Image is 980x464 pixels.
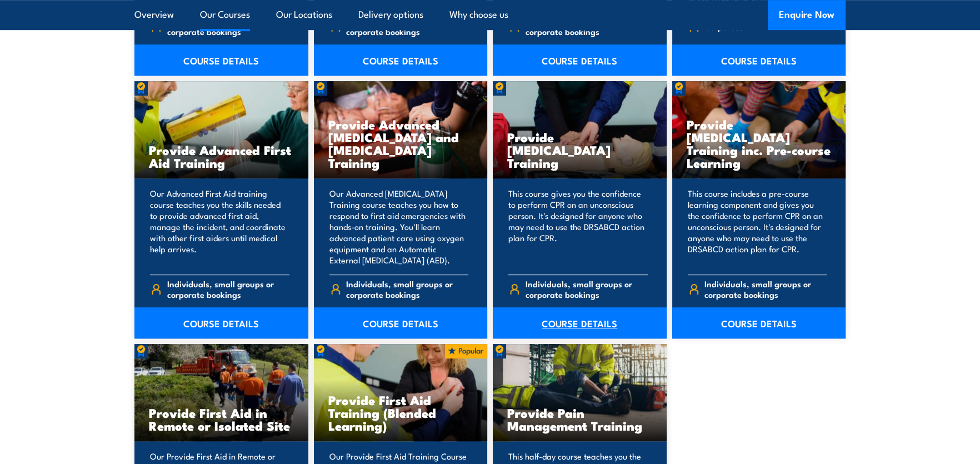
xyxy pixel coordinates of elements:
a: COURSE DETAILS [493,307,667,338]
a: COURSE DETAILS [672,44,846,76]
h3: Provide [MEDICAL_DATA] Training [507,131,652,169]
span: Individuals, small groups or corporate bookings [526,278,648,300]
p: Our Advanced First Aid training course teaches you the skills needed to provide advanced first ai... [150,188,289,266]
span: Individuals, small groups or corporate bookings [526,16,648,37]
span: Individuals, small groups or corporate bookings [346,16,468,37]
a: COURSE DETAILS [134,307,308,338]
h3: Provide First Aid in Remote or Isolated Site [149,406,294,432]
span: Individuals, small groups or corporate bookings [167,278,289,300]
h3: Provide Pain Management Training [507,406,652,432]
a: COURSE DETAILS [314,307,488,338]
p: Our Advanced [MEDICAL_DATA] Training course teaches you how to respond to first aid emergencies w... [329,188,469,266]
p: This course includes a pre-course learning component and gives you the confidence to perform CPR ... [688,188,827,266]
h3: Provide First Aid Training (Blended Learning) [328,393,473,432]
span: Individuals, small groups or corporate bookings [346,278,468,300]
span: Individuals, small groups or corporate bookings [704,278,827,300]
a: COURSE DETAILS [134,44,308,76]
p: This course gives you the confidence to perform CPR on an unconscious person. It's designed for a... [508,188,648,266]
h3: Provide Advanced [MEDICAL_DATA] and [MEDICAL_DATA] Training [328,118,473,169]
span: Individuals, small groups or corporate bookings [167,16,289,37]
h3: Provide Advanced First Aid Training [149,143,294,169]
a: COURSE DETAILS [672,307,846,338]
a: COURSE DETAILS [314,44,488,76]
h3: Provide [MEDICAL_DATA] Training inc. Pre-course Learning [687,118,832,169]
a: COURSE DETAILS [493,44,667,76]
